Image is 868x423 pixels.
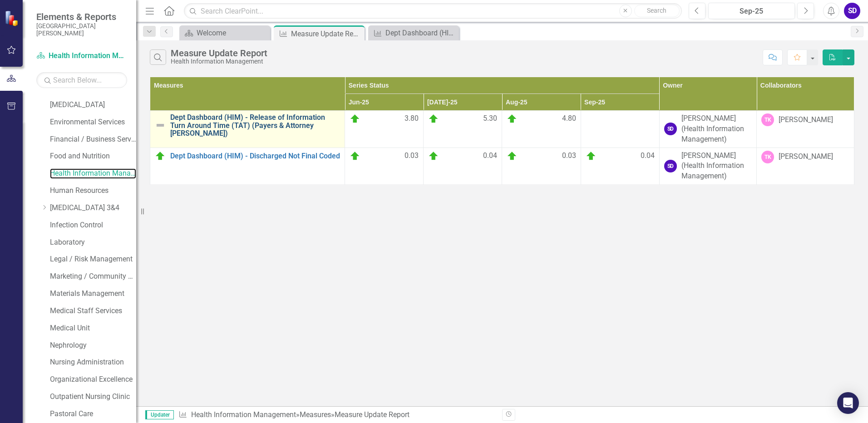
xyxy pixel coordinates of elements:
[50,340,136,351] a: Nephrology
[502,111,581,148] td: Double-Click to Edit
[191,410,296,419] a: Health Information Management
[50,134,136,145] a: Financial / Business Services
[36,22,127,37] small: [GEOGRAPHIC_DATA][PERSON_NAME]
[50,151,136,162] a: Food and Nutrition
[50,409,136,419] a: Pastoral Care
[155,120,166,131] img: Not Defined
[634,5,680,17] button: Search
[150,148,345,185] td: Double-Click to Edit Right Click for Context Menu
[5,10,20,26] img: ClearPoint Strategy
[197,27,268,39] div: Welcome
[36,11,127,22] span: Elements & Reports
[647,7,666,14] span: Search
[507,151,518,162] img: On Target
[483,151,497,162] span: 0.04
[711,6,792,17] div: Sep-25
[291,28,362,39] div: Measure Update Report
[681,151,752,182] div: [PERSON_NAME] (Health Information Management)
[370,27,457,39] a: Dept Dashboard (HIM) - Discharged Not Final Coded
[761,113,774,126] div: TK
[170,152,340,160] a: Dept Dashboard (HIM) - Discharged Not Final Coded
[345,111,424,148] td: Double-Click to Edit
[155,151,166,162] img: On Target
[428,113,439,124] img: On Target
[36,51,127,61] a: Health Information Management
[171,48,267,58] div: Measure Update Report
[50,289,136,299] a: Materials Management
[779,115,833,125] div: [PERSON_NAME]
[424,111,502,148] td: Double-Click to Edit
[681,113,752,145] div: [PERSON_NAME] (Health Information Management)
[50,306,136,316] a: Medical Staff Services
[50,357,136,368] a: Nursing Administration
[170,113,340,138] a: Dept Dashboard (HIM) - Release of Information Turn Around Time (TAT) (Payers & Attorney [PERSON_N...
[761,151,774,163] div: TK
[171,58,267,65] div: Health Information Management
[50,323,136,334] a: Medical Unit
[50,220,136,231] a: Infection Control
[837,392,859,414] div: Open Intercom Messenger
[36,72,127,88] input: Search Below...
[586,151,597,162] img: On Target
[428,151,439,162] img: On Target
[50,374,136,385] a: Organizational Excellence
[50,168,136,179] a: Health Information Management
[178,410,495,420] div: » »
[385,27,457,39] div: Dept Dashboard (HIM) - Discharged Not Final Coded
[562,151,576,162] span: 0.03
[335,410,409,419] div: Measure Update Report
[300,410,331,419] a: Measures
[150,111,345,148] td: Double-Click to Edit Right Click for Context Menu
[664,123,677,135] div: SD
[50,117,136,128] a: Environmental Services
[483,113,497,124] span: 5.30
[708,3,795,19] button: Sep-25
[50,100,136,110] a: [MEDICAL_DATA]
[404,151,419,162] span: 0.03
[182,27,268,39] a: Welcome
[50,237,136,248] a: Laboratory
[50,186,136,196] a: Human Resources
[50,254,136,265] a: Legal / Risk Management
[581,111,659,148] td: Double-Click to Edit
[350,113,360,124] img: On Target
[641,151,655,162] span: 0.04
[50,271,136,282] a: Marketing / Community Services
[350,151,360,162] img: On Target
[50,392,136,402] a: Outpatient Nursing Clinic
[404,113,419,124] span: 3.80
[844,3,860,19] button: SD
[664,160,677,172] div: SD
[184,3,682,19] input: Search ClearPoint...
[145,410,174,419] span: Updater
[562,113,576,124] span: 4.80
[50,203,136,213] a: [MEDICAL_DATA] 3&4
[779,152,833,162] div: [PERSON_NAME]
[507,113,518,124] img: On Target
